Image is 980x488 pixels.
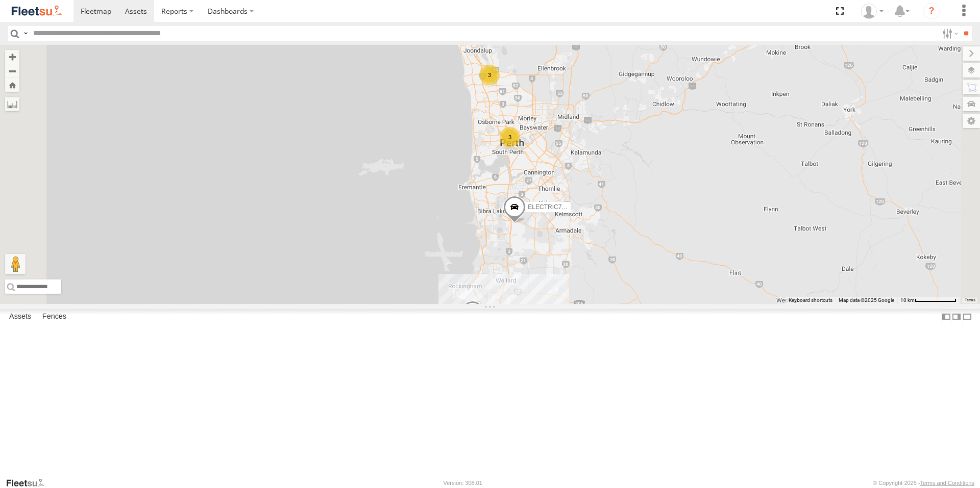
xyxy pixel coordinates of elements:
label: Search Query [21,26,30,41]
label: Fences [37,310,71,324]
i: ? [923,3,940,19]
a: Visit our Website [6,478,53,488]
span: ELECTRIC7 - [PERSON_NAME] [528,203,617,211]
label: Measure [5,97,19,111]
span: Map data ©2025 Google [839,297,894,303]
button: Map scale: 10 km per 78 pixels [897,297,960,304]
div: 3 [479,65,500,85]
div: Wayne Betts [857,4,887,19]
img: fleetsu-logo-horizontal.svg [10,4,63,18]
span: 10 km [900,297,915,303]
button: Zoom in [5,50,19,64]
label: Assets [4,310,36,324]
button: Zoom out [5,64,19,78]
a: Terms and Conditions [920,480,974,486]
a: Terms (opens in new tab) [965,298,975,302]
label: Hide Summary Table [962,309,972,324]
div: © Copyright 2025 - [873,480,974,486]
label: Map Settings [963,114,980,128]
button: Drag Pegman onto the map to open Street View [5,254,26,274]
label: Dock Summary Table to the Left [941,309,951,324]
div: Version: 308.01 [444,480,482,486]
div: 3 [500,127,520,147]
label: Search Filter Options [938,26,960,41]
label: Dock Summary Table to the Right [951,309,962,324]
button: Zoom Home [5,78,19,92]
button: Keyboard shortcuts [789,297,832,304]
